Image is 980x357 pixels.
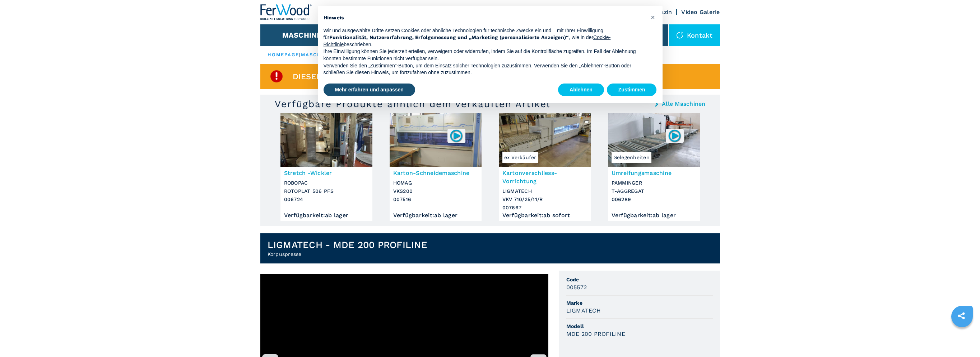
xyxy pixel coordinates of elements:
h3: LIGMATECH VKV 710/25/11/R 007667 [502,187,587,212]
h3: ROBOPAC ROTOPLAT 506 PFS 006724 [284,179,369,204]
span: Dieser Artikel ist bereits verkauft [293,72,454,81]
button: Mehr erfahren und anpassen [324,84,415,96]
h1: LIGMATECH - MDE 200 PROFILINE [268,239,427,251]
p: Ihre Einwilligung können Sie jederzeit erteilen, verweigern oder widerrufen, indem Sie auf die Ko... [324,48,645,62]
span: ex Verkäufer [502,152,538,163]
button: Schließen Sie diesen Hinweis [647,11,659,23]
h3: Verfügbare Produkte ähnlich dem verkauften Artikel [275,98,550,110]
img: Ferwood [260,4,312,20]
a: HOMEPAGE [268,52,299,57]
h2: Hinweis [324,14,645,22]
a: maschinen [301,52,336,57]
img: Stretch -Wickler ROBOPAC ROTOPLAT 506 PFS [280,113,372,167]
span: Modell [566,323,713,330]
h3: Karton-Schneidemaschine [393,169,478,177]
p: Verwenden Sie den „Zustimmen“-Button, um dem Einsatz solcher Technologien zuzustimmen. Verwenden ... [324,62,645,76]
span: × [651,13,655,22]
img: Karton-Schneidemaschine HOMAG VKS200 [390,113,482,167]
button: Maschinen [282,31,327,39]
img: Kontakt [676,32,683,39]
a: Video Galerie [681,9,720,15]
img: SoldProduct [269,69,284,84]
div: Verfügbarkeit : ab sofort [502,214,587,217]
h3: HOMAG VKS200 007516 [393,179,478,204]
a: Karton-Schneidemaschine HOMAG VKS200007516Karton-SchneidemaschineHOMAGVKS200007516Verfügbarkeit:a... [390,113,482,221]
a: Alle Maschinen [662,101,706,107]
a: sharethis [952,307,970,325]
img: Umreifungsmaschine PAMMINGER T-AGGREGAT [608,113,700,167]
div: Verfügbarkeit : ab lager [612,214,696,217]
a: Cookie-Richtlinie [324,34,611,47]
a: Umreifungsmaschine PAMMINGER T-AGGREGATGelegenheiten006289UmreifungsmaschinePAMMINGERT-AGGREGAT00... [608,113,700,221]
span: Gelegenheiten [612,152,651,163]
span: | [299,52,301,57]
a: Stretch -Wickler ROBOPAC ROTOPLAT 506 PFSStretch -WicklerROBOPACROTOPLAT 506 PFS006724Verfügbarke... [280,113,372,221]
h3: Stretch -Wickler [284,169,369,177]
span: Code [566,276,713,283]
h3: 005572 [566,283,587,291]
span: Marke [566,299,713,306]
h2: Korpuspresse [268,251,427,258]
h3: Kartonverschliess-Vorrichtung [502,169,587,185]
div: Verfügbarkeit : ab lager [393,214,478,217]
strong: Funktionalität, Nutzererfahrung, Erfolgsmessung und „Marketing (personalisierte Anzeigen)“ [329,34,569,40]
button: Zustimmen [607,84,657,96]
h3: Umreifungsmaschine [612,169,696,177]
div: Kontakt [669,24,720,46]
a: Kartonverschliess-Vorrichtung LIGMATECH VKV 710/25/11/Rex VerkäuferKartonverschliess-VorrichtungL... [499,113,591,221]
p: Wir und ausgewählte Dritte setzen Cookies oder ähnliche Technologien für technische Zwecke ein un... [324,27,645,48]
h3: PAMMINGER T-AGGREGAT 006289 [612,179,696,204]
div: Verfügbarkeit : ab lager [284,214,369,217]
h3: MDE 200 PROFILINE [566,330,625,338]
img: Kartonverschliess-Vorrichtung LIGMATECH VKV 710/25/11/R [499,113,591,167]
h3: LIGMATECH [566,306,601,315]
img: 007516 [449,129,463,143]
img: 006289 [668,129,682,143]
button: Ablehnen [558,84,604,96]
